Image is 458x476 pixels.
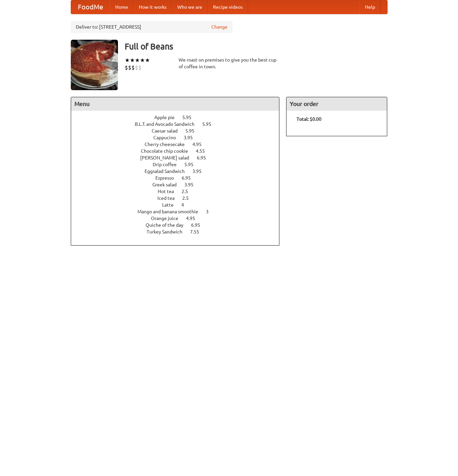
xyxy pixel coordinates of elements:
span: 3.95 [184,182,200,187]
span: Cappucino [153,135,183,140]
a: Eggsalad Sandwich 3.95 [145,169,214,174]
a: Turkey Sandwich 7.55 [147,229,212,234]
a: Home [110,0,133,14]
span: 5.95 [184,162,200,167]
span: 6.95 [197,155,213,160]
span: 4 [181,202,191,208]
span: Mango and banana smoothie [138,209,205,214]
a: Cherry cheesecake 4.95 [145,142,214,147]
span: Quiche of the day [146,222,190,228]
li: $ [131,64,135,71]
div: We roast on premises to give you the best cup of coffee in town. [179,57,280,70]
span: 6.95 [182,175,197,181]
span: Espresso [155,175,181,181]
li: ★ [140,57,145,64]
span: Eggsalad Sandwich [145,169,191,174]
a: How it works [133,0,172,14]
a: Who we are [172,0,208,14]
span: Caesar salad [152,128,184,134]
a: B.L.T. and Avocado Sandwich 5.95 [135,121,224,127]
a: [PERSON_NAME] salad 6.95 [140,155,218,160]
li: ★ [125,57,130,64]
a: Caesar salad 5.95 [152,128,207,134]
a: Hot tea 2.5 [158,189,201,194]
span: 3.95 [192,169,208,174]
li: $ [138,64,142,71]
a: Mango and banana smoothie 3 [138,209,221,214]
span: Latte [162,202,180,208]
span: Drip coffee [153,162,183,167]
b: Total: $0.00 [297,116,322,122]
span: Turkey Sandwich [147,229,189,234]
span: 2.5 [182,189,195,194]
span: Apple pie [154,115,181,120]
a: Apple pie 5.95 [154,115,204,120]
a: Quiche of the day 6.95 [146,222,213,228]
span: 2.5 [182,195,195,201]
span: 5.95 [202,121,218,127]
a: Help [360,0,380,14]
a: Drip coffee 5.95 [153,162,206,167]
a: Greek salad 3.95 [152,182,206,187]
span: 6.95 [191,222,207,228]
span: Hot tea [158,189,181,194]
li: ★ [135,57,140,64]
span: B.L.T. and Avocado Sandwich [135,121,201,127]
a: Espresso 6.95 [155,175,203,181]
a: Chocolate chip cookie 4.55 [141,148,217,154]
span: Orange juice [151,216,185,221]
li: ★ [145,57,150,64]
span: Iced tea [157,195,181,201]
a: Cappucino 3.95 [153,135,205,140]
a: Recipe videos [208,0,248,14]
span: Chocolate chip cookie [141,148,195,154]
li: ★ [130,57,135,64]
span: 4.95 [192,142,208,147]
div: Deliver to: [STREET_ADDRESS] [71,21,233,33]
a: Latte 4 [162,202,196,208]
span: 4.55 [196,148,212,154]
a: FoodMe [71,0,110,14]
span: 5.95 [182,115,198,120]
h4: Your order [286,97,387,111]
img: angular.jpg [71,40,118,90]
span: 3.95 [184,135,200,140]
span: Cherry cheesecake [145,142,191,147]
span: [PERSON_NAME] salad [140,155,196,160]
li: $ [128,64,131,71]
span: 4.95 [186,216,202,221]
span: 3 [206,209,215,214]
a: Change [211,24,227,30]
h4: Menu [71,97,279,111]
a: Orange juice 4.95 [151,216,208,221]
h3: Full of Beans [125,40,388,53]
span: Greek salad [152,182,183,187]
span: 7.55 [190,229,206,234]
li: $ [125,64,128,71]
li: $ [135,64,138,71]
a: Iced tea 2.5 [157,195,201,201]
span: 5.95 [185,128,201,134]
